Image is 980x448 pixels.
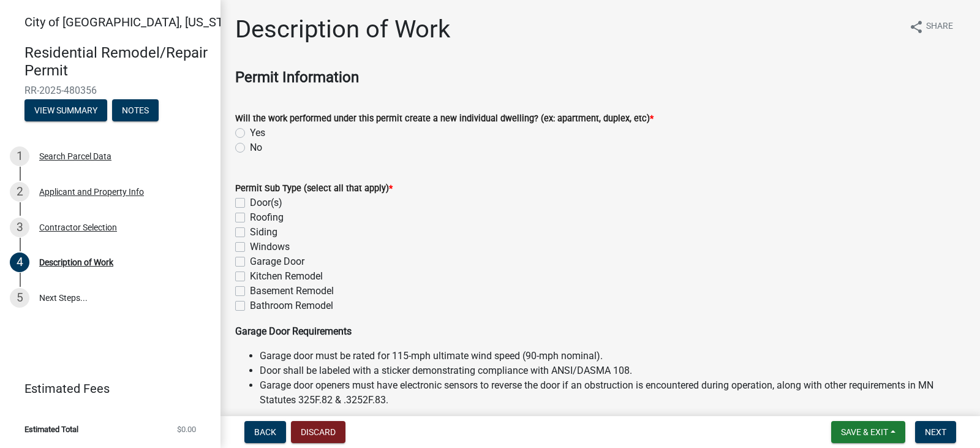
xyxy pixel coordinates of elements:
[926,20,953,34] span: Share
[250,284,334,298] label: Basement Remodel
[235,115,654,123] label: Will the work performed under this permit create a new individual dwelling? (ex: apartment, duple...
[250,254,304,269] label: Garage Door
[39,152,111,161] div: Search Parcel Data
[10,376,201,401] a: Estimated Fees
[24,85,196,96] span: RR-2025-480356
[39,223,117,232] div: Contractor Selection
[39,188,144,196] div: Applicant and Property Info
[39,258,113,267] div: Description of Work
[235,69,359,86] strong: Permit Information
[177,425,196,433] span: $0.00
[250,298,333,313] label: Bathroom Remodel
[24,99,107,121] button: View Summary
[24,15,247,29] span: City of [GEOGRAPHIC_DATA], [US_STATE]
[24,106,107,116] wm-modal-confirm: Summary
[291,421,345,443] button: Discard
[10,182,29,202] div: 2
[235,15,450,44] h1: Description of Work
[10,252,29,272] div: 4
[244,421,286,443] button: Back
[260,349,965,363] li: Garage door must be rated for 115-mph ultimate wind speed (90-mph nominal).
[250,225,277,240] label: Siding
[112,106,159,116] wm-modal-confirm: Notes
[831,421,905,443] button: Save & Exit
[250,269,323,284] label: Kitchen Remodel
[10,288,29,308] div: 5
[841,427,888,437] span: Save & Exit
[235,184,393,193] label: Permit Sub Type (select all that apply)
[235,325,352,337] strong: Garage Door Requirements
[915,421,956,443] button: Next
[254,427,276,437] span: Back
[250,140,262,155] label: No
[10,218,29,237] div: 3
[24,425,78,433] span: Estimated Total
[10,146,29,166] div: 1
[250,240,290,254] label: Windows
[250,210,284,225] label: Roofing
[899,15,963,39] button: shareShare
[260,378,965,408] li: Garage door openers must have electronic sensors to reverse the door if an obstruction is encount...
[909,20,924,34] i: share
[24,44,211,80] h4: Residential Remodel/Repair Permit
[112,99,159,121] button: Notes
[250,196,282,210] label: Door(s)
[250,126,265,140] label: Yes
[925,427,946,437] span: Next
[260,363,965,378] li: Door shall be labeled with a sticker demonstrating compliance with ANSI/DASMA 108.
